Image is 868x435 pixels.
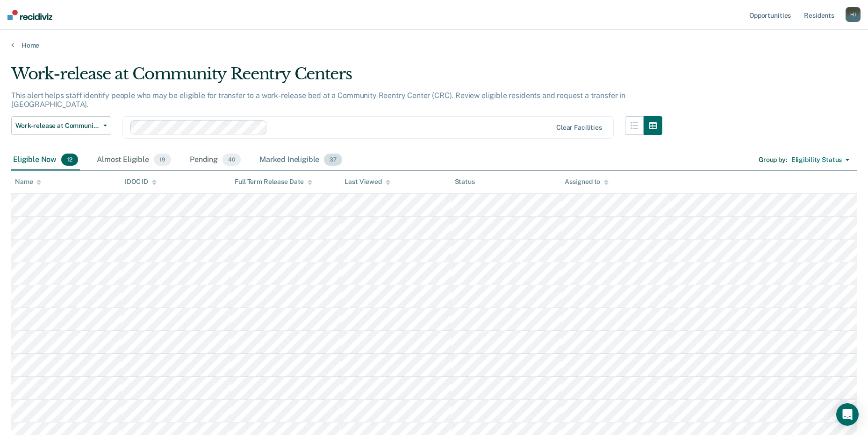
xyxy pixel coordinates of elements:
p: This alert helps staff identify people who may be eligible for transfer to a work-release bed at ... [11,91,625,109]
span: 37 [324,154,342,166]
div: Almost Eligible19 [95,150,173,170]
div: Open Intercom Messenger [836,403,859,426]
button: Work-release at Community Reentry Centers [11,116,111,135]
button: HJ [846,7,861,22]
span: 40 [222,154,241,166]
div: Status [455,178,475,186]
span: Work-release at Community Reentry Centers [15,122,100,130]
a: Home [11,41,857,49]
span: 12 [61,154,78,166]
div: Assigned to [565,178,609,186]
span: 19 [154,154,171,166]
div: Work-release at Community Reentry Centers [11,64,662,91]
button: Eligibility Status [787,153,854,168]
img: Recidiviz [7,10,52,20]
div: Full Term Release Date [235,178,312,186]
div: Eligibility Status [791,156,842,164]
div: IDOC ID [125,178,157,186]
div: Clear facilities [556,124,602,132]
div: H J [846,7,861,22]
div: Pending40 [188,150,243,170]
div: Eligible Now12 [11,150,80,170]
div: Name [15,178,41,186]
div: Last Viewed [344,178,390,186]
div: Group by : [759,156,787,164]
div: Marked Ineligible37 [258,150,344,170]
